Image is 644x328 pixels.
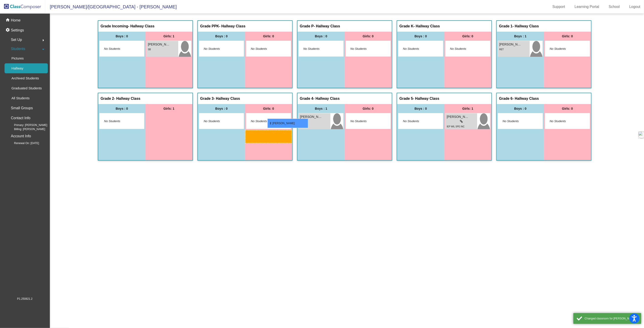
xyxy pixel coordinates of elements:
div: Boys : 0 [98,104,145,113]
span: - Hallway Class [413,24,440,29]
span: - Hallway Class [313,96,340,101]
span: No Students [104,47,132,51]
span: Grade 3 [200,96,214,101]
span: No Students [550,119,578,124]
span: Grade 2 [101,96,114,101]
mat-icon: settings [5,28,11,33]
span: No Students [303,47,332,51]
span: [PERSON_NAME] [499,42,522,47]
span: - Hallway Class [128,24,155,29]
div: Boys : 0 [497,104,544,113]
a: Logout [626,3,644,10]
div: Girls: 1 [145,32,192,41]
span: Grade K [399,24,413,29]
span: Grade Incoming [101,24,128,29]
div: Girls: 1 [444,104,491,113]
span: - Hallway Class [114,96,141,101]
span: No Students [204,119,232,124]
span: No Students [503,119,531,124]
div: Girls: 1 [145,104,192,113]
div: Girls: 0 [245,32,292,41]
span: [PERSON_NAME] [148,42,171,47]
span: IEP [300,121,304,123]
span: No Students [104,119,132,124]
span: No Students [251,47,279,51]
div: Girls: 0 [544,104,591,113]
span: SB [148,48,151,51]
p: Hallway [11,66,23,71]
p: Small Groups [11,105,33,111]
p: Contact Info [11,115,30,121]
div: Girls: 0 [544,32,591,41]
a: Support [549,3,569,10]
div: Girls: 0 [245,104,292,113]
span: No Students [403,47,431,51]
div: Boys : 0 [397,32,444,41]
span: - Hallway Class [513,96,539,101]
span: - Hallway Class [314,24,340,29]
span: - Hallway Class [214,96,240,101]
mat-icon: arrow_right [41,38,46,43]
p: Settings [11,28,24,33]
span: IEP WIL SPE INC [447,125,465,128]
span: No Students [204,47,232,51]
span: - Hallway Class [513,24,539,29]
p: Archived Students [11,76,39,81]
a: School [605,3,623,10]
span: Grade P [300,24,314,29]
p: Pictures [11,56,24,61]
div: Boys : 0 [397,104,444,113]
span: [PERSON_NAME]/[GEOGRAPHIC_DATA] - [PERSON_NAME] [45,3,177,10]
span: Set Up [11,37,22,43]
div: Girls: 0 [345,32,392,41]
span: Grade 5 [399,96,413,101]
span: [PERSON_NAME] [300,114,323,119]
p: All Students [11,95,29,101]
mat-icon: home [5,18,11,23]
div: Boys : 0 [198,104,245,113]
div: Girls: 0 [444,32,491,41]
span: No Students [450,47,478,51]
div: Girls: 0 [345,104,392,113]
span: No Students [550,47,578,51]
mat-icon: arrow_drop_down [41,47,46,52]
span: Renewal On: [DATE] [7,141,39,145]
span: Grade 1 [499,24,513,29]
span: Grade PPK [200,24,219,29]
span: Grade 4 [300,96,313,101]
p: Account Info [11,133,31,139]
span: - Hallway Class [413,96,440,101]
span: RET [499,48,504,51]
div: Boys : 0 [98,32,145,41]
span: [PERSON_NAME] [447,114,469,119]
p: Graduated Students [11,86,42,91]
div: Boys : 1 [497,32,544,41]
span: - Hallway Class [219,24,246,29]
div: Boys : 0 [298,32,345,41]
span: No Students [403,119,431,124]
span: No Students [251,119,279,124]
span: Billing: [PERSON_NAME] [7,127,45,131]
a: Learning Portal [571,3,603,10]
span: No Students [351,47,379,51]
div: Boys : 0 [198,32,245,41]
div: Changed classroom for Victor [585,316,638,321]
span: Students [11,46,25,52]
span: Primary: [PERSON_NAME] [7,123,47,127]
div: Boys : 1 [298,104,345,113]
p: Home [11,18,21,23]
span: Grade 6 [499,96,513,101]
span: No Students [351,119,379,124]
